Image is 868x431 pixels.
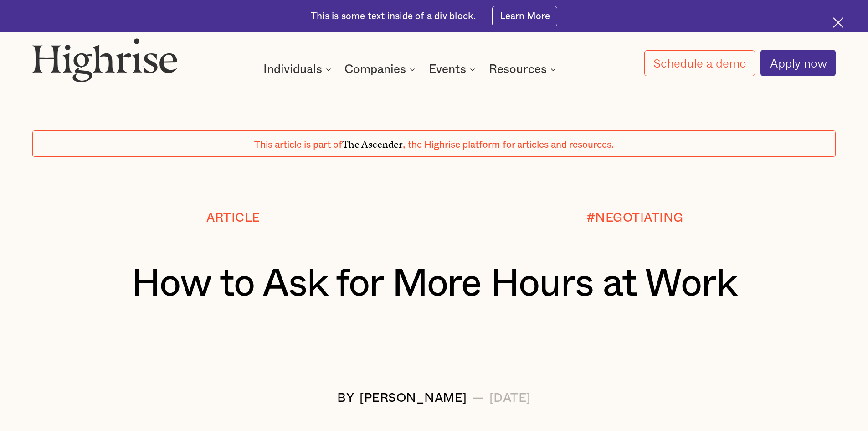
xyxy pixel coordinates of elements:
[311,10,476,23] div: This is some text inside of a div block.
[760,50,836,76] a: Apply now
[344,64,418,75] div: Companies
[586,211,683,224] div: #NEGOTIATING
[489,64,559,75] div: Resources
[429,64,478,75] div: Events
[254,140,342,150] span: This article is part of
[403,140,614,150] span: , the Highrise platform for articles and resources.
[833,17,843,28] img: Cross icon
[489,64,547,75] div: Resources
[489,391,531,405] div: [DATE]
[66,263,802,305] h1: How to Ask for More Hours at Work
[360,391,467,405] div: [PERSON_NAME]
[492,6,557,26] a: Learn More
[206,211,260,224] div: Article
[344,64,406,75] div: Companies
[263,64,334,75] div: Individuals
[263,64,322,75] div: Individuals
[472,391,484,405] div: —
[32,38,177,82] img: Highrise logo
[342,136,403,148] span: The Ascender
[429,64,466,75] div: Events
[644,50,755,76] a: Schedule a demo
[337,391,354,405] div: BY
